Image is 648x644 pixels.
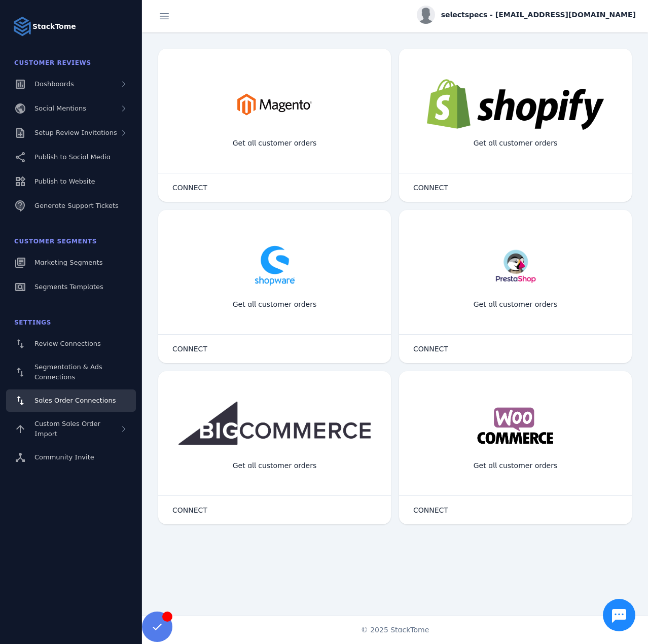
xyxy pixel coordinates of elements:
span: CONNECT [172,345,207,352]
div: Get all customer orders [225,291,325,318]
span: CONNECT [413,507,448,514]
button: CONNECT [162,339,218,359]
span: CONNECT [413,345,448,352]
a: Segments Templates [6,276,136,298]
span: Generate Support Tickets [34,202,119,209]
span: Review Connections [34,340,101,347]
span: CONNECT [172,184,207,191]
img: profile.jpg [417,6,435,24]
span: selectspecs - [EMAIL_ADDRESS][DOMAIN_NAME] [441,10,636,20]
span: Publish to Social Media [34,153,111,161]
button: CONNECT [162,500,218,520]
div: Get all customer orders [465,291,566,318]
a: Marketing Segments [6,252,136,274]
span: Segments Templates [34,283,103,291]
img: shopify.png [427,79,604,130]
div: Get all customer orders [225,452,325,479]
img: bigcommerce.png [178,402,371,445]
img: magento.png [224,79,325,130]
div: Get all customer orders [225,130,325,157]
span: Segmentation & Ads Connections [34,363,102,381]
img: Logo image [12,16,32,37]
div: Get all customer orders [465,130,566,157]
span: Custom Sales Order Import [34,420,100,438]
button: CONNECT [403,500,458,520]
a: Segmentation & Ads Connections [6,357,136,387]
a: Publish to Website [6,170,136,193]
span: Publish to Website [34,177,95,185]
a: Review Connections [6,333,136,355]
a: Community Invite [6,446,136,469]
button: selectspecs - [EMAIL_ADDRESS][DOMAIN_NAME] [417,6,636,24]
img: shopware.png [249,240,300,291]
button: CONNECT [162,177,218,198]
span: Settings [14,319,51,326]
span: Setup Review Invitations [34,129,117,136]
span: Customer Segments [14,238,97,245]
a: Publish to Social Media [6,146,136,168]
strong: StackTome [32,21,76,32]
span: Social Mentions [34,104,86,112]
span: Customer Reviews [14,59,91,66]
span: Community Invite [34,453,94,461]
span: CONNECT [172,507,207,514]
a: Generate Support Tickets [6,195,136,217]
span: Dashboards [34,80,74,88]
img: woocommerce.png [474,402,557,452]
button: CONNECT [403,339,458,359]
span: © 2025 StackTome [361,625,429,635]
a: Sales Order Connections [6,389,136,412]
div: Get all customer orders [465,452,566,479]
span: CONNECT [413,184,448,191]
span: Sales Order Connections [34,397,116,404]
button: CONNECT [403,177,458,198]
img: prestashop.png [492,240,538,291]
span: Marketing Segments [34,259,102,266]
